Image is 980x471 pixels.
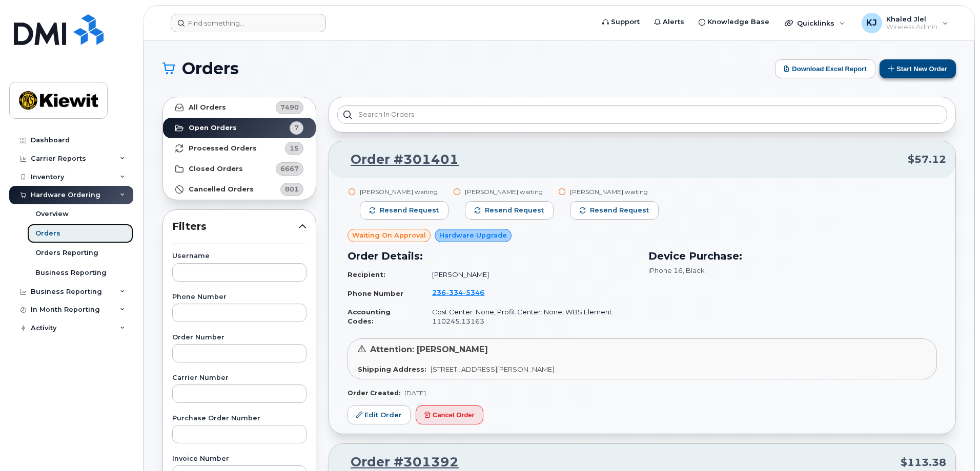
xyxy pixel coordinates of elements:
[280,102,299,112] span: 7490
[337,105,947,124] input: Search in orders
[348,389,400,397] strong: Order Created:
[465,201,554,220] button: Resend request
[432,288,484,296] span: 236
[285,184,299,194] span: 801
[570,187,659,196] div: [PERSON_NAME] waiting
[338,151,459,169] a: Order #301401
[172,375,307,381] label: Carrier Number
[880,59,956,78] button: Start New Order
[416,405,483,424] button: Cancel Order
[570,201,659,220] button: Resend request
[348,405,411,424] a: Edit Order
[189,144,257,153] strong: Processed Orders
[172,219,298,234] span: Filters
[163,159,316,179] a: Closed Orders6667
[423,266,636,284] td: [PERSON_NAME]
[648,266,683,274] span: iPhone 16
[163,118,316,138] a: Open Orders7
[360,187,448,196] div: [PERSON_NAME] waiting
[182,61,239,76] span: Orders
[463,288,484,296] span: 5346
[280,164,299,174] span: 6667
[294,123,299,133] span: 7
[431,365,554,373] span: [STREET_ADDRESS][PERSON_NAME]
[290,143,299,153] span: 15
[590,206,649,215] span: Resend request
[358,365,426,373] strong: Shipping Address:
[370,345,488,354] span: Attention: [PERSON_NAME]
[901,455,946,470] span: $113.38
[404,389,426,397] span: [DATE]
[908,152,946,167] span: $57.12
[348,248,636,264] h3: Order Details:
[163,97,316,118] a: All Orders7490
[172,334,307,341] label: Order Number
[446,288,463,296] span: 334
[485,206,544,215] span: Resend request
[189,165,243,173] strong: Closed Orders
[465,187,554,196] div: [PERSON_NAME] waiting
[380,206,439,215] span: Resend request
[172,294,307,301] label: Phone Number
[439,230,507,240] span: Hardware Upgrade
[163,138,316,159] a: Processed Orders15
[683,266,705,274] span: , Black
[189,103,226,112] strong: All Orders
[423,303,636,330] td: Cost Center: None, Profit Center: None, WBS Element: 110245.13163
[432,288,497,296] a: 2363345346
[348,308,391,326] strong: Accounting Codes:
[172,456,307,462] label: Invoice Number
[648,248,937,264] h3: Device Purchase:
[360,201,448,220] button: Resend request
[172,253,307,260] label: Username
[935,426,972,463] iframe: Messenger Launcher
[348,289,403,297] strong: Phone Number
[163,179,316,200] a: Cancelled Orders801
[775,59,875,78] button: Download Excel Report
[172,415,307,422] label: Purchase Order Number
[348,270,385,279] strong: Recipient:
[352,230,426,240] span: Waiting On Approval
[189,124,237,132] strong: Open Orders
[189,185,254,194] strong: Cancelled Orders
